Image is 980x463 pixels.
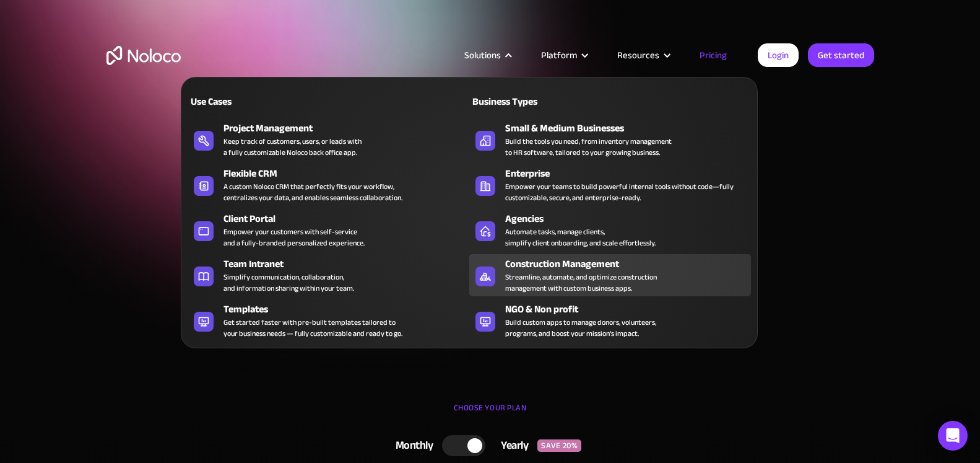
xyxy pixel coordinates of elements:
div: CHOOSE YOUR PLAN [106,399,874,430]
a: Get started [808,43,874,67]
div: Use Cases [188,94,323,109]
div: Project Management [223,121,475,136]
div: Platform [541,47,577,63]
a: EnterpriseEmpower your teams to build powerful internal tools without code—fully customizable, se... [469,164,751,206]
a: Use Cases [188,87,469,115]
div: Automate tasks, manage clients, simplify client onboarding, and scale effortlessly. [505,226,656,249]
div: SAVE 20% [537,439,581,452]
a: Pricing [684,47,742,63]
a: Team IntranetSimplify communication, collaboration,and information sharing within your team. [188,254,469,296]
a: home [106,46,181,65]
div: Platform [526,47,602,63]
div: Construction Management [505,257,757,271]
a: Flexible CRMA custom Noloco CRM that perfectly fits your workflow,centralizes your data, and enab... [188,164,469,206]
a: Client PortalEmpower your customers with self-serviceand a fully-branded personalized experience. [188,209,469,251]
div: Empower your customers with self-service and a fully-branded personalized experience. [223,226,365,249]
div: Small & Medium Businesses [505,121,757,136]
div: Solutions [464,47,501,63]
a: AgenciesAutomate tasks, manage clients,simplify client onboarding, and scale effortlessly. [469,209,751,251]
div: Solutions [449,47,526,63]
a: NGO & Non profitBuild custom apps to manage donors, volunteers,programs, and boost your mission’s... [469,299,751,342]
h2: Grow your business at any stage with tiered pricing plans that fit your needs. [106,192,874,229]
div: Enterprise [505,166,757,181]
a: Business Types [469,87,751,115]
div: NGO & Non profit [505,302,757,317]
div: Monthly [380,436,443,455]
div: Streamline, automate, and optimize construction management with custom business apps. [505,271,657,294]
a: Login [758,43,799,67]
div: Agencies [505,211,757,226]
a: TemplatesGet started faster with pre-built templates tailored toyour business needs — fully custo... [188,299,469,342]
a: Project ManagementKeep track of customers, users, or leads witha fully customizable Noloco back o... [188,118,469,161]
div: Simplify communication, collaboration, and information sharing within your team. [223,271,354,294]
a: Small & Medium BusinessesBuild the tools you need, from inventory managementto HR software, tailo... [469,118,751,161]
h1: Flexible Pricing Designed for Business [106,105,874,180]
div: Team Intranet [223,257,475,271]
div: Empower your teams to build powerful internal tools without code—fully customizable, secure, and ... [505,181,745,203]
div: Flexible CRM [223,166,475,181]
nav: Solutions [181,60,758,348]
div: Client Portal [223,211,475,226]
div: A custom Noloco CRM that perfectly fits your workflow, centralizes your data, and enables seamles... [223,181,402,203]
div: Resources [617,47,659,63]
div: Keep track of customers, users, or leads with a fully customizable Noloco back office app. [223,136,362,158]
div: Build the tools you need, from inventory management to HR software, tailored to your growing busi... [505,136,672,158]
div: Open Intercom Messenger [938,421,968,451]
div: Resources [602,47,684,63]
div: Templates [223,302,475,317]
div: Build custom apps to manage donors, volunteers, programs, and boost your mission’s impact. [505,317,656,339]
a: Construction ManagementStreamline, automate, and optimize constructionmanagement with custom busi... [469,254,751,296]
div: Get started faster with pre-built templates tailored to your business needs — fully customizable ... [223,317,402,339]
div: Business Types [469,94,605,109]
div: Yearly [485,436,537,455]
